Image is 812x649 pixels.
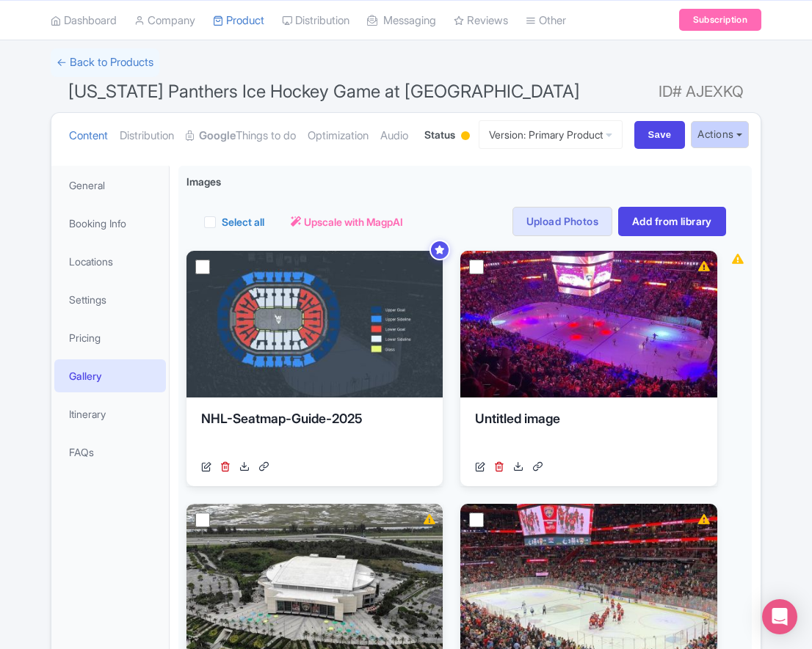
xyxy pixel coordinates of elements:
span: ID# AJEXKQ [659,77,744,106]
a: Itinerary [54,397,166,430]
a: Booking Info [54,207,166,240]
div: Open Intercom Messenger [762,599,797,634]
a: Settings [54,283,166,316]
a: Version: Primary Product [479,120,623,149]
a: Locations [54,245,166,278]
a: FAQs [54,436,166,469]
strong: Google [199,128,236,144]
label: Select all [222,214,264,230]
a: Pricing [54,321,166,354]
input: Save [634,121,686,149]
div: NHL-Seatmap-Guide-2025 [201,409,428,453]
a: Optimization [308,113,369,159]
a: Audio [380,113,408,159]
a: ← Back to Products [51,48,159,77]
span: Upscale with MagpAI [304,214,403,230]
button: Actions [691,121,749,148]
span: Images [186,174,221,189]
a: Subscription [679,9,761,31]
a: Distribution [120,113,174,159]
a: Upscale with MagpAI [291,214,403,230]
a: General [54,169,166,202]
span: Status [424,127,455,142]
div: Building [458,125,473,148]
span: [US_STATE] Panthers Ice Hockey Game at [GEOGRAPHIC_DATA] [68,81,580,102]
div: Untitled image [475,409,702,453]
a: Upload Photos [512,207,612,236]
a: GoogleThings to do [186,113,296,159]
a: Add from library [618,207,726,236]
a: Gallery [54,359,166,392]
a: Content [69,113,108,159]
